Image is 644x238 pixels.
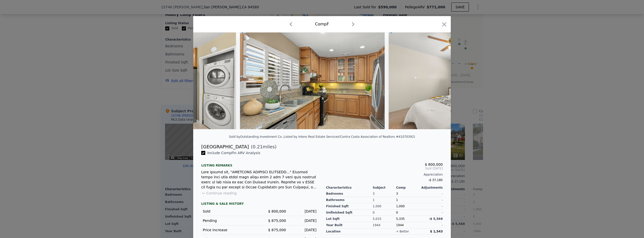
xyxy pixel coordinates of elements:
div: location [326,228,373,235]
div: Listing remarks [201,159,318,167]
span: 0 [396,211,398,214]
div: 1944 [373,222,396,228]
span: ( miles) [249,143,276,150]
span: 5,335 [396,217,405,221]
div: Sold [203,209,256,214]
div: Comp F [315,21,329,27]
div: [DATE] [290,227,316,232]
div: - [419,197,443,203]
div: Finished Sqft [326,203,373,210]
img: Property Img [389,32,533,129]
div: Sold by Outstanding Investment Co. . [229,135,284,139]
div: - [419,210,443,216]
span: 1,000 [396,205,405,208]
div: Comp [396,186,419,190]
div: 1944 [396,222,419,228]
div: - [419,191,443,197]
div: 1 [373,197,396,203]
div: - [419,222,443,228]
button: Continue reading [201,191,237,196]
div: Pending [203,218,256,223]
span: $ 875,000 [268,219,286,223]
span: -$ 37,185 [428,178,443,182]
div: 1 [396,197,419,203]
div: Characteristics [326,186,373,190]
div: + better [396,229,409,233]
div: 1,000 [373,203,396,210]
div: Bedrooms [326,191,373,197]
div: LISTING & SALE HISTORY [201,202,318,207]
span: 0.21 [253,144,263,149]
div: [GEOGRAPHIC_DATA] [201,143,249,150]
span: $ 875,000 [268,228,286,232]
span: $ 1,543 [430,230,443,233]
div: Listed by Intero Real Estate Services (Contra Costa Association of Realtors #41070392) [284,135,415,139]
div: [DATE] [290,218,316,223]
div: Subject [373,186,396,190]
span: $ 800,000 [268,209,286,213]
span: $ 800,000 [425,162,443,166]
img: Property Img [240,32,385,129]
div: 0 [373,210,396,216]
div: [DATE] [290,209,316,214]
div: Price Increase [203,227,256,232]
div: Lore ipsumd sit, "AMETCONS ADIPISCI ELITSEDD..." Eiusmod tempo inci utla etdol magn aliqu enim 2 ... [201,169,318,190]
div: 3 [373,191,396,197]
div: Appreciation [326,173,443,177]
span: 3 [396,192,398,195]
div: Year Built [326,222,373,228]
div: 5,015 [373,216,396,222]
div: - [419,203,443,210]
div: Lot Sqft [326,216,373,222]
div: Adjustments [419,186,443,190]
div: Unfinished Sqft [326,210,373,216]
div: Bathrooms [326,197,373,203]
span: -$ 5,568 [429,217,443,221]
span: Sold [DATE] [326,166,443,171]
span: Include Comp F in ARV Analysis [205,151,262,155]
